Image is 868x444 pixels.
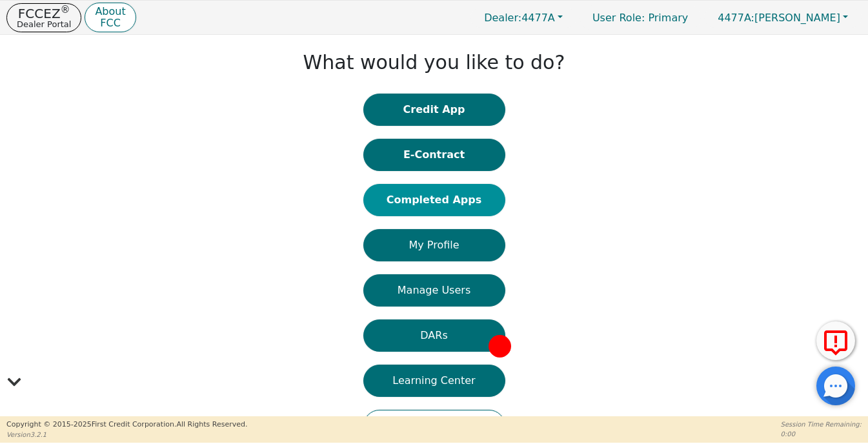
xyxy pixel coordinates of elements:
sup: ® [61,4,70,15]
button: Referrals $$$ [363,410,505,442]
span: [PERSON_NAME] [718,12,840,24]
button: E-Contract [363,139,505,171]
p: Primary [580,5,701,30]
button: 4477A:[PERSON_NAME] [704,8,862,28]
button: Completed Apps [363,184,505,216]
span: 4477A: [718,12,754,24]
button: AboutFCC [85,3,136,33]
span: All Rights Reserved. [176,420,247,429]
button: Learning Center [363,365,505,397]
a: User Role: Primary [580,5,701,30]
p: Session Time Remaining: [781,419,862,429]
p: Dealer Portal [17,20,71,28]
span: Dealer: [484,12,521,24]
p: About [95,6,125,17]
p: FCCEZ [17,7,71,20]
button: FCCEZ®Dealer Portal [6,3,81,32]
p: 0:00 [781,429,862,439]
p: Copyright © 2015- 2025 First Credit Corporation. [6,419,247,430]
button: DARs [363,319,505,352]
span: User Role : [592,12,645,24]
p: Version 3.2.1 [6,430,247,439]
button: Credit App [363,94,505,126]
button: Dealer:4477A [470,8,576,28]
button: Report Error to FCC [816,321,855,360]
p: FCC [95,18,125,28]
button: My Profile [363,229,505,261]
span: 4477A [484,12,555,24]
button: Manage Users [363,274,505,307]
h1: What would you like to do? [303,51,565,74]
